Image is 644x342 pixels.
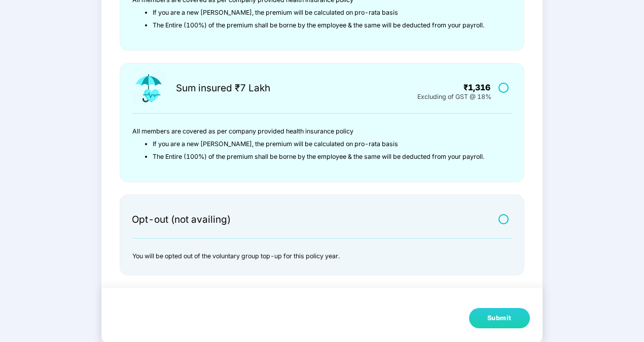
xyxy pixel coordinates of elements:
span: The Entire (100%) of the premium shall be borne by the employee & the same will be deducted from ... [153,153,484,160]
div: ₹1,316 [406,84,490,93]
span: If you are a new [PERSON_NAME], the premium will be calculated on pro-rata basis [153,140,398,148]
span: The Entire (100%) of the premium shall be borne by the employee & the same will be deducted from ... [153,21,484,29]
div: Submit [487,313,512,323]
span: You will be opted out of the voluntary group top-up for this policy year. [132,252,340,260]
button: Submit [469,308,530,328]
div: Excluding of GST @ 18% [417,91,491,99]
div: Opt-out (not availing) [132,215,231,226]
div: Sum insured ₹7 Lakh [176,84,270,95]
img: icon [132,71,166,106]
span: If you are a new [PERSON_NAME], the premium will be calculated on pro-rata basis [153,9,398,16]
span: All members are covered as per company provided health insurance policy [132,127,353,135]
